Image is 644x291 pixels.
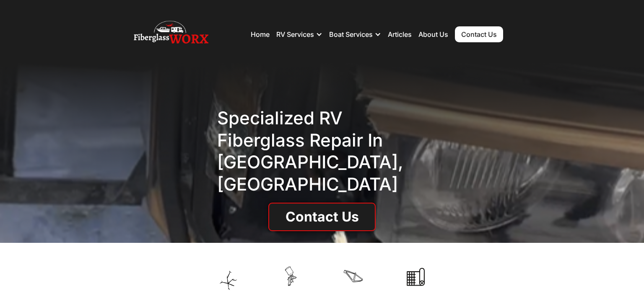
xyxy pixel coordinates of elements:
div: RV Services [276,22,322,47]
a: Contact Us [268,203,376,231]
a: About Us [418,30,448,39]
a: Contact Us [455,26,503,42]
div: Boat Services [329,30,373,39]
div: RV Services [276,30,314,39]
div: Boat Services [329,22,381,47]
a: Articles [388,30,412,39]
a: Home [251,30,270,39]
img: Fiberglass WorX – RV Repair, RV Roof & RV Detailing [134,18,208,51]
h1: Specialized RV Fiberglass repair in [GEOGRAPHIC_DATA], [GEOGRAPHIC_DATA] [217,107,427,195]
